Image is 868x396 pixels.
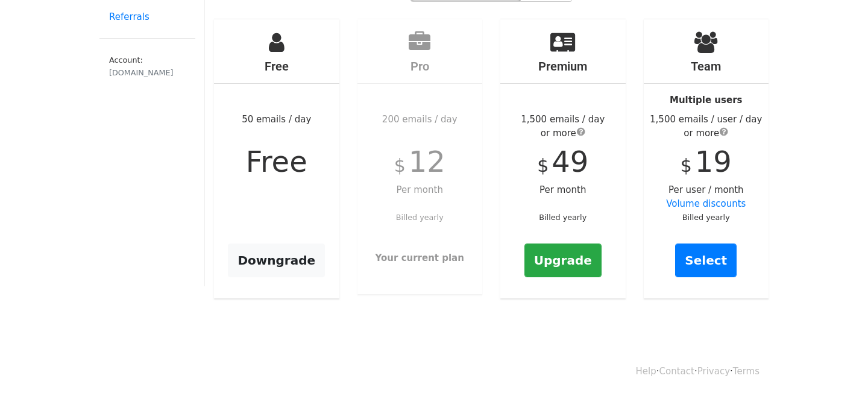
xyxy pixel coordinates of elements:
[109,67,186,78] div: [DOMAIN_NAME]
[644,59,769,74] h4: Team
[357,59,483,74] h4: Pro
[666,198,746,209] a: Volume discounts
[537,155,549,176] span: $
[539,213,587,222] small: Billed yearly
[246,145,307,178] span: Free
[214,19,339,299] div: 50 emails / day
[682,213,730,222] small: Billed yearly
[357,19,483,294] div: 200 emails / day Per month
[500,19,626,299] div: Per month
[214,59,339,74] h4: Free
[396,213,444,222] small: Billed yearly
[228,244,325,277] a: Downgrade
[697,366,730,377] a: Privacy
[670,95,742,105] strong: Multiple users
[409,145,445,178] span: 12
[524,244,602,277] a: Upgrade
[500,59,626,74] h4: Premium
[636,366,656,377] a: Help
[376,253,464,263] strong: Your current plan
[99,5,195,29] a: Referrals
[109,55,186,78] small: Account:
[733,366,759,377] a: Terms
[675,244,737,277] a: Select
[681,155,692,176] span: $
[808,338,868,396] iframe: Chat Widget
[394,155,406,176] span: $
[500,113,626,140] div: 1,500 emails / day or more
[644,19,769,299] div: Per user / month
[552,145,588,178] span: 49
[644,113,769,140] div: 1,500 emails / user / day or more
[695,145,732,178] span: 19
[659,366,694,377] a: Contact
